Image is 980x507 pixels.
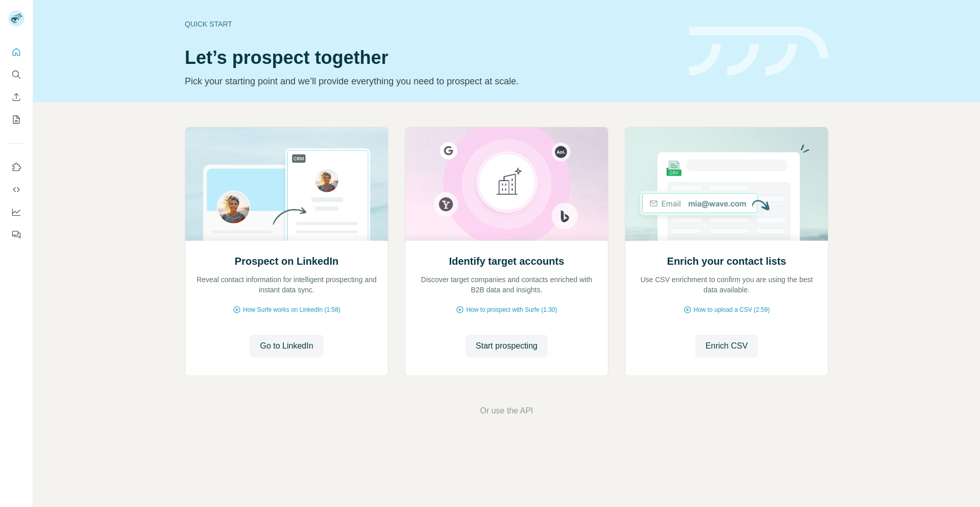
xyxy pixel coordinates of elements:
[185,127,388,241] img: Prospect on LinkedIn
[466,305,557,314] span: How to prospect with Surfe (1:30)
[8,180,24,199] button: Use Surfe API
[667,254,786,268] h2: Enrich your contact lists
[195,274,378,295] p: Reveal contact information for intelligent prospecting and instant data sync.
[695,335,758,357] button: Enrich CSV
[260,340,313,352] span: Go to LinkedIn
[185,74,677,88] p: Pick your starting point and we’ll provide everything you need to prospect at scale.
[689,27,828,76] img: banner
[705,340,748,352] span: Enrich CSV
[480,405,533,417] button: Or use the API
[625,127,828,241] img: Enrich your contact lists
[8,110,24,129] button: My lists
[243,305,340,314] span: How Surfe works on LinkedIn (1:58)
[8,43,24,61] button: Quick start
[8,88,24,106] button: Enrich CSV
[235,254,338,268] h2: Prospect on LinkedIn
[250,335,323,357] button: Go to LinkedIn
[405,127,608,241] img: Identify target accounts
[415,274,598,295] p: Discover target companies and contacts enriched with B2B data and insights.
[185,48,677,68] h1: Let’s prospect together
[465,335,548,357] button: Start prospecting
[476,340,537,352] span: Start prospecting
[449,254,565,268] h2: Identify target accounts
[185,19,677,29] div: Quick start
[635,274,818,295] p: Use CSV enrichment to confirm you are using the best data available.
[8,225,24,244] button: Feedback
[8,158,24,176] button: Use Surfe on LinkedIn
[8,203,24,221] button: Dashboard
[694,305,770,314] span: How to upload a CSV (2:59)
[8,65,24,84] button: Search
